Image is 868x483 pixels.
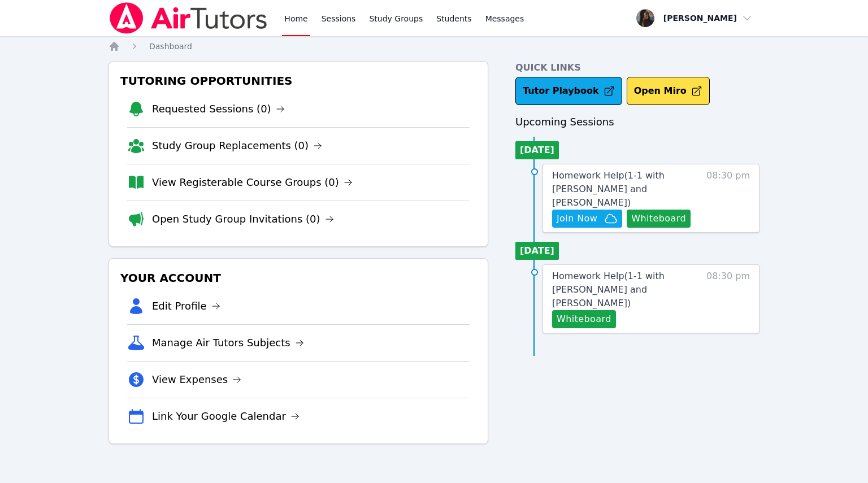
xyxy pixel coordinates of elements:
[627,77,710,105] button: Open Miro
[108,2,268,34] img: Air Tutors
[152,335,304,351] a: Manage Air Tutors Subjects
[552,170,665,208] span: Homework Help ( 1-1 with [PERSON_NAME] and [PERSON_NAME] )
[552,169,701,210] a: Homework Help(1-1 with [PERSON_NAME] and [PERSON_NAME])
[118,71,479,91] h3: Tutoring Opportunities
[108,41,759,52] nav: Breadcrumb
[152,175,353,190] a: View Registerable Course Groups (0)
[515,77,622,105] a: Tutor Playbook
[515,242,559,260] li: [DATE]
[152,372,241,388] a: View Expenses
[515,141,559,159] li: [DATE]
[152,298,220,314] a: Edit Profile
[706,169,750,228] span: 08:30 pm
[485,13,524,24] span: Messages
[627,210,691,228] button: Whiteboard
[118,268,479,288] h3: Your Account
[552,269,701,310] a: Homework Help(1-1 with [PERSON_NAME] and [PERSON_NAME])
[706,269,750,328] span: 08:30 pm
[552,271,665,308] span: Homework Help ( 1-1 with [PERSON_NAME] and [PERSON_NAME] )
[515,114,759,130] h3: Upcoming Sessions
[152,101,285,117] a: Requested Sessions (0)
[149,42,192,51] span: Dashboard
[152,408,300,424] a: Link Your Google Calendar
[552,210,622,228] button: Join Now
[152,211,334,227] a: Open Study Group Invitations (0)
[557,212,597,225] span: Join Now
[152,138,322,154] a: Study Group Replacements (0)
[515,61,759,75] h4: Quick Links
[552,310,616,328] button: Whiteboard
[149,41,192,52] a: Dashboard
